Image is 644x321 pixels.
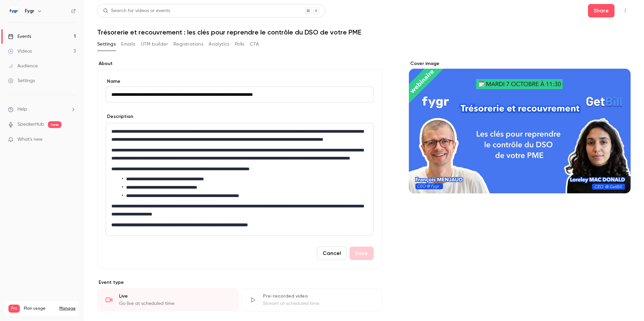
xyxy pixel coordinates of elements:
[263,300,374,307] div: Stream at scheduled time
[8,48,32,55] div: Videos
[24,306,55,311] span: Plan usage
[8,305,20,313] span: Pro
[17,136,43,143] span: What's new
[106,123,374,236] section: description
[119,300,230,307] div: Go live at scheduled time
[409,60,631,193] section: Cover image
[106,123,373,236] div: editor
[103,7,170,14] div: Search for videos or events
[173,39,203,50] button: Registrations
[209,39,229,50] button: Analytics
[250,39,259,50] button: CTA
[97,60,382,67] label: About
[68,137,76,143] iframe: Noticeable Trigger
[97,279,382,286] p: Event type
[48,121,61,128] span: new
[97,39,116,50] button: Settings
[17,106,27,113] span: Help
[119,293,230,300] div: Live
[317,247,347,260] button: Cancel
[141,39,168,50] button: UTM builder
[97,28,631,36] h1: Trésorerie et recouvrement : les clés pour reprendre le contrôle du DSO de votre PME
[106,78,374,85] label: Name
[97,288,238,311] div: LiveGo live at scheduled time
[8,6,19,16] img: Fygr
[8,106,76,113] li: help-dropdown-opener
[25,8,34,14] h6: Fygr
[8,63,38,69] div: Audience
[588,4,614,17] button: Share
[409,60,631,67] label: Cover image
[241,288,382,311] div: Pre-recorded videoStream at scheduled time
[59,306,75,311] a: Manage
[235,39,245,50] button: Polls
[8,77,35,84] div: Settings
[8,33,31,40] div: Events
[263,293,374,300] div: Pre-recorded video
[121,39,135,50] button: Emails
[17,121,44,128] a: SpeakerHub
[106,113,133,120] label: Description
